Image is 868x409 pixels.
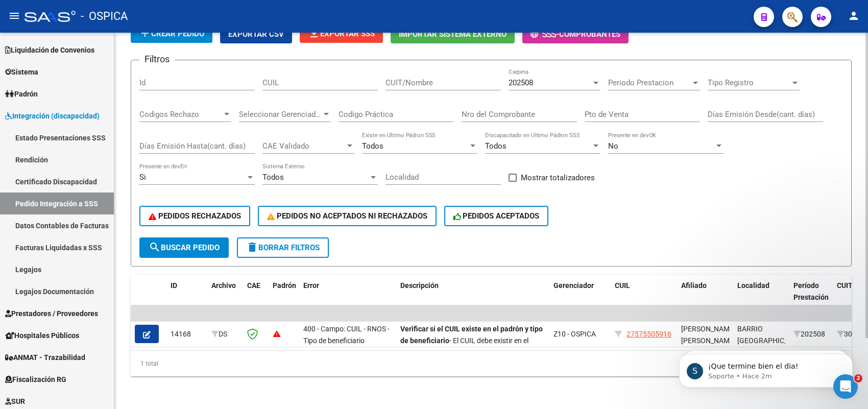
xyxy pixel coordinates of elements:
[139,27,151,39] mat-icon: add
[220,25,292,43] button: Exportar CSV
[5,66,38,78] span: Sistema
[131,351,852,376] div: 1 total
[833,374,858,399] iframe: Intercom live chat
[303,281,319,290] span: Error
[793,281,829,301] span: Período Prestación
[308,29,375,38] span: Exportar SSS
[16,307,106,317] div: ¡Que termine bien el dia!
[7,6,26,26] button: go back
[521,172,595,184] span: Mostrar totalizadores
[444,206,549,226] button: PEDIDOS ACEPTADOS
[5,308,98,319] span: Prestadores / Proveedores
[16,331,24,339] button: Adjuntar un archivo
[793,328,829,340] div: 202508
[8,10,20,22] mat-icon: menu
[211,281,236,290] span: Archivo
[553,330,596,338] span: Z10 - OSPICA
[681,325,737,345] span: [PERSON_NAME] [PERSON_NAME],
[8,63,196,157] div: Soporte dice…
[32,331,40,339] button: Selector de emoji
[8,20,196,63] div: Soporte dice…
[8,63,167,156] div: Por el momento no tenemos la opción de inhabilitar la carga por el periodo, pero ud pueden limita...
[149,211,241,221] span: PEDIDOS RECHAZADOS
[243,275,269,320] datatable-header-cell: CAE
[737,325,806,345] span: BARRIO [GEOGRAPHIC_DATA]
[5,330,79,341] span: Hospitales Públicos
[247,281,260,290] span: CAE
[399,30,507,39] span: Importar Sistema Externo
[300,25,383,43] button: Exportar SSS
[400,325,543,379] span: - El CUIL debe existir en el padrón de la Obra Social, y no debe ser del tipo beneficiario adhere...
[9,309,196,327] textarea: Escribe un mensaje...
[8,257,196,301] div: Soporte dice…
[273,281,296,290] span: Padrón
[522,25,629,43] button: -Comprobantes
[391,25,515,43] button: Importar Sistema Externo
[681,281,707,290] span: Afiliado
[139,206,250,226] button: PEDIDOS RECHAZADOS
[400,325,543,345] strong: Verificar si el CUIL existe en el padrón y tipo de beneficiario
[175,327,191,343] button: Enviar un mensaje…
[5,396,25,407] span: SUR
[611,275,677,320] datatable-header-cell: CUIL
[179,6,198,25] div: Cerrar
[81,5,128,28] span: - OSPICA
[789,275,833,320] datatable-header-cell: Período Prestación
[258,206,437,226] button: PEDIDOS NO ACEPTADOS NI RECHAZADOS
[228,30,284,39] span: Exportar CSV
[267,211,427,221] span: PEDIDOS NO ACEPTADOS NI RECHAZADOS
[485,141,507,151] span: Todos
[8,20,167,62] div: Buenos dias, Muchas gracias por comunicarse con el soporte técnico de la plataforma.
[553,281,594,290] span: Gerenciador
[50,12,157,28] p: El equipo también puede ayudar
[5,44,94,56] span: Liquidación de Convenios
[262,173,284,182] span: Todos
[246,243,320,252] span: Borrar Filtros
[139,29,204,38] span: Crear Pedido
[171,281,177,290] span: ID
[5,352,85,363] span: ANMAT - Trazabilidad
[362,141,383,151] span: Todos
[131,25,212,43] button: Crear Pedido
[16,263,159,294] div: De nada, y en cuanto me brinden una respuesta desde el áreade desarrollo le comunicaré
[160,6,179,26] button: Inicio
[8,301,114,323] div: ¡Que termine bien el dia!
[509,78,533,87] span: 202508
[65,331,73,339] button: Start recording
[549,275,611,320] datatable-header-cell: Gerenciador
[246,241,258,253] mat-icon: delete
[16,69,159,150] div: Por el momento no tenemos la opción de inhabilitar la carga por el periodo, pero ud pueden limita...
[8,156,196,207] div: Soporte dice…
[626,330,671,338] span: 27575505916
[8,156,167,199] div: De todas maneras voy a elevar un ticket con su peedido para ver si puede ser contemplado como des...
[400,281,439,290] span: Descripción
[303,325,390,345] span: 400 - Campo: CUIL - RNOS - Tipo de beneficiario
[737,281,769,290] span: Localidad
[299,275,396,320] datatable-header-cell: Error
[8,301,196,346] div: Soporte dice…
[559,30,620,39] span: Comprobantes
[664,332,868,404] iframe: Intercom notifications mensaje
[211,328,239,340] div: DS
[37,207,196,249] div: Si, pensaba implementar ese método ante la negativa. Muchisimas gracias por su tiempo! [GEOGRAPHI...
[396,275,549,320] datatable-header-cell: Descripción
[45,213,188,243] div: Si, pensaba implementar ese método ante la negativa. Muchisimas gracias por su tiempo! [GEOGRAPHI...
[149,241,161,253] mat-icon: search
[207,275,243,320] datatable-header-cell: Archivo
[29,8,45,24] img: Profile image for Fin
[139,110,222,119] span: Codigos Rechazo
[453,211,540,221] span: PEDIDOS ACEPTADOS
[708,78,790,87] span: Tipo Registro
[166,275,207,320] datatable-header-cell: ID
[8,257,167,300] div: De nada, y en cuanto me brinden una respuesta desde el áreade desarrollo le comunicaré
[837,281,853,290] span: CUIT
[5,374,66,385] span: Fiscalización RG
[149,243,220,252] span: Buscar Pedido
[269,275,299,320] datatable-header-cell: Padrón
[237,237,329,258] button: Borrar Filtros
[733,275,789,320] datatable-header-cell: Localidad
